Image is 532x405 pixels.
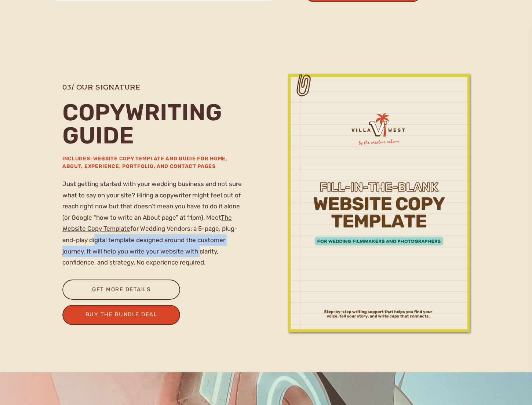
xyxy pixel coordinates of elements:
a: includes: Website Copy Template and guide for Home, About, Experience, Portfolio, and Contact pages [62,155,239,173]
p: copywriting guide [62,101,242,149]
h1: 03/ our signature [62,83,237,92]
a: get more details [85,285,157,297]
p: Just getting started with your wedding business and not sure what to say on your site? Hiring a c... [62,178,248,274]
a: buy the bundle deal [80,310,163,322]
